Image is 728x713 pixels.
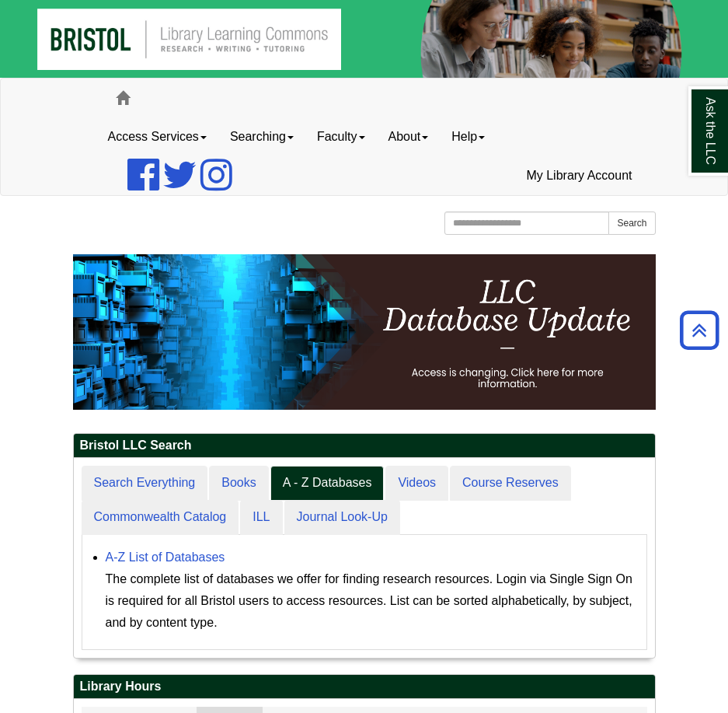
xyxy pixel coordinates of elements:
a: Back to Top [674,320,724,341]
a: Help [440,117,496,156]
a: Journal Look-Up [284,500,400,535]
a: Commonwealth Catalog [82,500,239,535]
a: Course Reserves [450,466,571,501]
button: Search [608,211,655,235]
a: Videos [385,466,448,501]
a: Access Services [96,117,218,156]
a: Books [209,466,268,501]
a: ILL [240,500,282,535]
a: About [377,117,441,156]
img: HTML tutorial [73,254,656,410]
h2: Library Hours [74,675,655,699]
a: Search Everything [82,466,208,501]
div: The complete list of databases we offer for finding research resources. Login via Single Sign On ... [106,568,639,634]
a: A-Z List of Databases [106,550,225,564]
a: A - Z Databases [270,466,385,501]
a: Searching [218,117,305,156]
a: Faculty [305,117,377,156]
a: My Library Account [514,156,643,195]
h2: Bristol LLC Search [74,434,655,458]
